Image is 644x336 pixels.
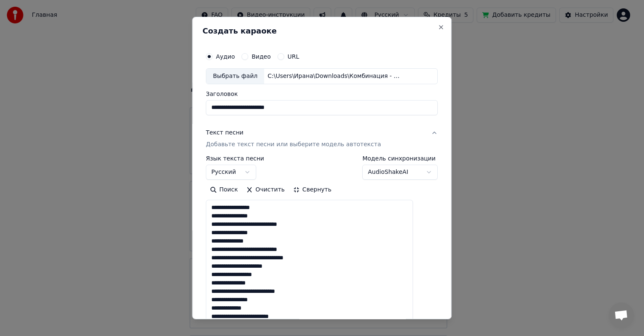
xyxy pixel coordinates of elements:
[242,183,289,196] button: Очистить
[206,129,244,137] div: Текст песни
[206,155,264,161] label: Язык текста песни
[264,72,407,80] div: C:\Users\Ирана\Downloads\Комбинация - American Boy ([DOMAIN_NAME]) (1).mp3
[206,183,242,196] button: Поиск
[206,122,438,155] button: Текст песниДобавьте текст песни или выберите модель автотекста
[289,183,335,196] button: Свернуть
[206,91,438,97] label: Заголовок
[288,54,299,59] label: URL
[203,27,441,35] h2: Создать караоке
[206,140,381,149] p: Добавьте текст песни или выберите модель автотекста
[206,69,264,84] div: Выбрать файл
[363,155,438,161] label: Модель синхронизации
[252,54,271,59] label: Видео
[216,54,235,59] label: Аудио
